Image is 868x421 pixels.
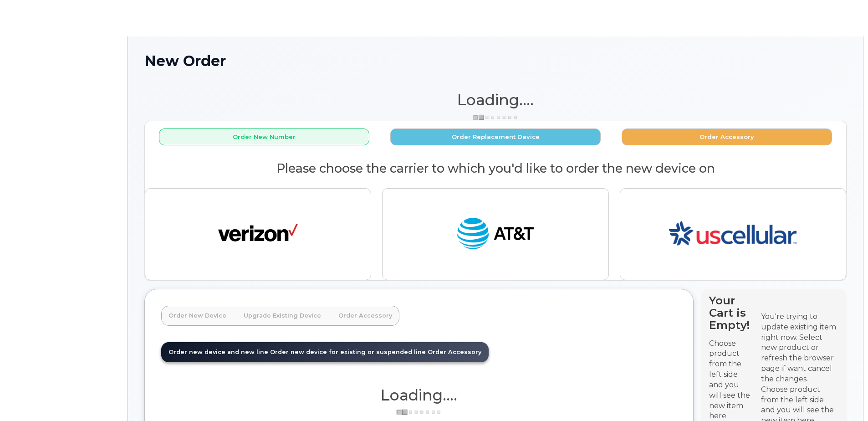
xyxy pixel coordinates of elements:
[236,306,328,326] a: Upgrade Existing Device
[761,312,838,385] div: You're trying to update existing item right now. Select new product or refresh the browser page i...
[428,349,481,355] span: Order Accessory
[390,128,601,145] button: Order Replacement Device
[473,114,518,121] img: ajax-loader-3a6953c30dc77f0bf724df975f13086db4f4c1262e45940f03d1251963f1bf2e.gif
[669,196,797,272] img: us-53c3169632288c49726f5d6ca51166ebf3163dd413c8a1bd00aedf0ff3a7123e.png
[709,294,753,331] h4: Your Cart is Empty!
[144,53,847,69] h1: New Order
[270,349,426,355] span: Order new device for existing or suspended line
[144,92,847,108] h1: Loading....
[622,128,832,145] button: Order Accessory
[455,214,535,255] img: at_t-fb3d24644a45acc70fc72cc47ce214d34099dfd970ee3ae2334e4251f9d920fd.png
[331,306,399,326] a: Order Accessory
[159,128,369,145] button: Order New Number
[218,214,298,255] img: verizon-ab2890fd1dd4a6c9cf5f392cd2db4626a3dae38ee8226e09bcb5c993c4c79f81.png
[145,162,846,175] h2: Please choose the carrier to which you'd like to order the new device on
[396,409,442,416] img: ajax-loader-3a6953c30dc77f0bf724df975f13086db4f4c1262e45940f03d1251963f1bf2e.gif
[168,349,268,355] span: Order new device and new line
[161,387,677,403] h1: Loading....
[161,306,234,326] a: Order New Device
